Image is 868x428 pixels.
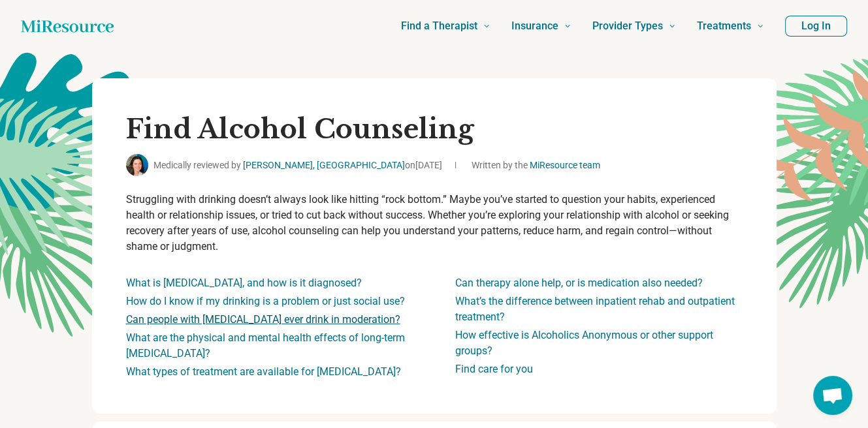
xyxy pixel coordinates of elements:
span: Insurance [511,17,558,35]
a: How do I know if my drinking is a problem or just social use? [126,295,405,307]
span: Provider Types [592,17,663,35]
button: Log In [785,16,847,37]
a: What’s the difference between inpatient rehab and outpatient treatment? [455,295,735,323]
p: Struggling with drinking doesn’t always look like hitting “rock bottom.” Maybe you’ve started to ... [126,192,743,254]
a: What types of treatment are available for [MEDICAL_DATA]? [126,365,401,378]
a: Find care for you [455,363,533,375]
span: Medically reviewed by [153,159,442,172]
h1: Find Alcohol Counseling [126,112,743,146]
div: Open chat [813,376,852,415]
a: [PERSON_NAME], [GEOGRAPHIC_DATA] [243,160,405,170]
a: Can people with [MEDICAL_DATA] ever drink in moderation? [126,313,400,326]
a: What are the physical and mental health effects of long-term [MEDICAL_DATA]? [126,331,405,359]
a: Can therapy alone help, or is medication also needed? [455,277,703,289]
a: What is [MEDICAL_DATA], and how is it diagnosed? [126,277,362,289]
span: Written by the [472,159,600,172]
a: Home page [21,13,114,39]
span: Find a Therapist [401,17,477,35]
a: How effective is Alcoholics Anonymous or other support groups? [455,329,713,357]
span: on [DATE] [405,160,442,170]
span: Treatments [697,17,751,35]
a: MiResource team [530,160,600,170]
